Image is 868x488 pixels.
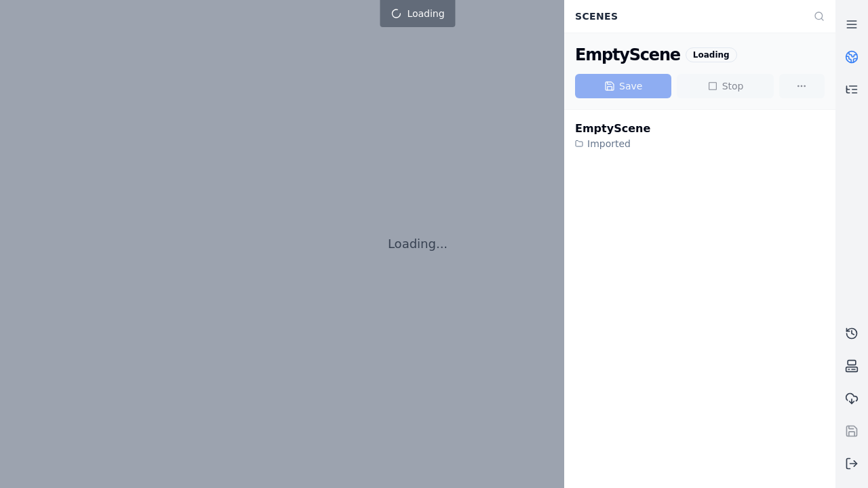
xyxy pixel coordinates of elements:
div: Loading [686,47,737,62]
div: Imported [575,137,650,150]
span: Loading [407,7,444,20]
div: EmptyScene [575,121,650,137]
div: Scenes [567,3,806,29]
div: EmptyScene [575,44,680,66]
p: Loading... [388,235,448,253]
